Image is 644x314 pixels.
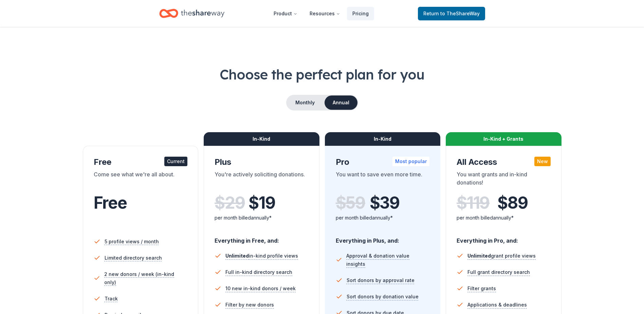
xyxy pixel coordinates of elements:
div: Everything in Plus, and: [336,231,430,245]
div: You want grants and in-kind donations! [457,170,551,189]
div: In-Kind [204,132,319,146]
span: grant profile views [467,253,536,259]
span: to TheShareWay [440,11,480,16]
span: Full grant directory search [467,268,530,276]
button: Resources [304,7,346,20]
div: In-Kind + Grants [446,132,562,146]
span: 2 new donors / week (in-kind only) [104,270,187,286]
span: Sort donors by approval rate [347,276,415,284]
span: $ 39 [370,193,400,212]
div: Come see what we're all about. [94,170,188,189]
button: Product [268,7,303,20]
span: 10 new in-kind donors / week [225,284,296,293]
span: $ 89 [497,193,528,212]
a: Returnto TheShareWay [418,7,485,20]
span: Free [94,193,127,213]
span: Unlimited [467,253,491,259]
h1: Choose the perfect plan for you [27,65,617,84]
div: per month billed annually* [336,214,430,222]
span: Applications & deadlines [467,301,527,309]
div: Pro [336,157,430,168]
div: per month billed annually* [215,214,309,222]
span: Limited directory search [105,254,162,262]
span: Sort donors by donation value [347,293,419,301]
a: Pricing [347,7,374,20]
span: Filter by new donors [225,301,274,309]
span: in-kind profile views [225,253,298,259]
div: Most popular [392,157,429,166]
nav: Main [268,5,374,21]
button: Annual [325,95,357,110]
div: Free [94,157,188,168]
span: Track [105,295,118,303]
button: Monthly [287,95,323,110]
span: $ 19 [249,193,275,212]
span: Full in-kind directory search [225,268,292,276]
div: Everything in Pro, and: [457,231,551,245]
a: Home [159,5,224,21]
div: New [534,157,551,166]
div: In-Kind [325,132,441,146]
span: Return [423,10,480,18]
span: Unlimited [225,253,249,259]
span: Filter grants [467,284,496,293]
div: per month billed annually* [457,214,551,222]
div: All Access [457,157,551,168]
div: Plus [215,157,309,168]
span: Approval & donation value insights [346,252,429,268]
div: Everything in Free, and: [215,231,309,245]
span: 5 profile views / month [105,238,159,246]
div: You're actively soliciting donations. [215,170,309,189]
div: Current [164,157,187,166]
div: You want to save even more time. [336,170,430,189]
